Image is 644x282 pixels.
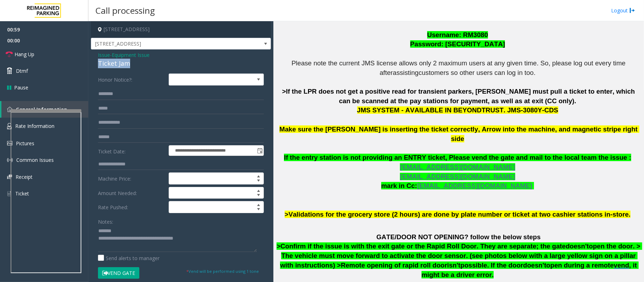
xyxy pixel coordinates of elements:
img: logout [630,7,635,14]
span: >Confirm if the issue is with the exit gate or the Rapid Roll Door. They are separate; the gate [277,242,565,250]
label: Ticket Date: [96,145,167,156]
span: mark in Cc: [381,182,417,189]
span: , it might be a driver error. [422,262,639,278]
span: Decrease value [254,207,263,213]
span: Increase value [254,187,263,193]
span: Make sure the [PERSON_NAME] is inserting the ticket correctly, Arrow into the machine, and magnet... [279,125,639,142]
a: Logout [611,7,635,14]
span: Decrease value [254,178,263,184]
h4: [STREET_ADDRESS] [91,21,271,38]
span: >Validations for the grocery store (2 hours) are done by plate number or ticket at two cashier st... [285,211,631,218]
small: Vend will be performed using 1 tone [186,269,259,274]
img: 'icon' [7,141,12,146]
span: >If the LPR does not get a positive read for transient parkers, [PERSON_NAME] must pull a ticket ... [282,88,637,105]
h3: Call processing [92,2,158,19]
a: General Information [1,101,88,118]
button: Vend Gate [98,267,139,279]
label: Notes: [98,216,113,225]
span: Increase value [254,173,263,178]
a: [EMAIL_ADDRESS][DOMAIN_NAME] [400,165,515,170]
span: open during a remote [546,262,614,269]
span: open the door. > The vehicle must move forward to activate the door sensor. (see photos below wit... [280,242,642,269]
span: Decrease value [254,193,263,199]
span: doesn't [566,242,589,250]
label: Rate Pushed: [96,201,167,213]
img: 'icon' [7,107,12,112]
span: Hang Up [14,51,34,58]
span: customers so other users can log in too. [419,69,536,76]
span: Pause [14,84,28,91]
span: Dtmf [16,67,28,75]
span: possible. If the door [460,262,523,269]
span: If the entry station is not providing an ENTRY ticket, Please vend the gate and mail to the local... [284,154,631,161]
span: JMS SYSTEM - AVAILABLE IN BEYONDTRUST. JMS-3080Y-CDS [357,106,558,114]
a: [EMAIL_ADDRESS][DOMAIN_NAME] [417,183,532,189]
span: vend [614,262,630,269]
span: GATE/DOOR NOT OPENING? follow the below steps [376,233,540,241]
span: isn't [447,262,460,269]
span: [EMAIL_ADDRESS][DOMAIN_NAME] [400,173,515,180]
span: Username: RM3080 [427,31,488,39]
span: Issue [98,51,110,59]
span: [STREET_ADDRESS] [91,38,235,49]
span: Toggle popup [256,146,263,155]
span: assisting [393,69,419,76]
span: Password: [SECURITY_DATA] [410,40,505,48]
span: General Information [16,106,67,113]
label: Amount Needed: [96,187,167,199]
span: - [110,52,150,58]
label: Send alerts to manager [98,254,159,262]
span: Please note the current JMS license allows only 2 maximum users at any given time. So, please log... [291,59,627,76]
label: Honor Notice?: [96,74,167,86]
span: doesn't [523,262,546,269]
span: Increase value [254,201,263,207]
a: [EMAIL_ADDRESS][DOMAIN_NAME] [400,174,515,180]
img: 'icon' [7,157,13,163]
div: Ticket Jam [98,59,264,68]
span: [EMAIL_ADDRESS][DOMAIN_NAME] [417,182,532,189]
img: 'icon' [7,123,12,129]
label: Machine Price: [96,172,167,184]
span: Equipment Issue [112,51,150,59]
img: 'icon' [7,190,12,197]
span: [EMAIL_ADDRESS][DOMAIN_NAME] [400,163,515,171]
img: 'icon' [7,175,12,179]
